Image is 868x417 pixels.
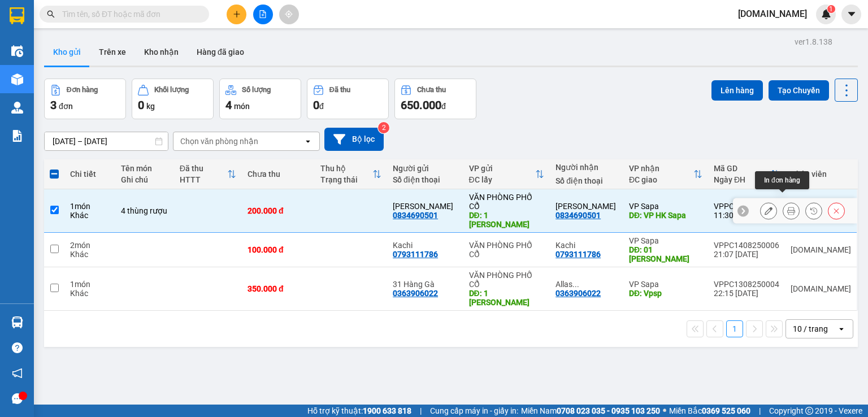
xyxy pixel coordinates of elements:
[469,193,545,211] div: VĂN PHÒNG PHỐ CỔ
[393,175,457,184] div: Số điện thoại
[225,98,232,112] span: 4
[50,98,57,112] span: 3
[174,159,242,189] th: Toggle SortBy
[714,241,779,250] div: VPPC1408250006
[233,10,241,18] span: plus
[555,289,601,298] div: 0363906022
[320,164,373,173] div: Thu hộ
[146,102,155,111] span: kg
[708,159,785,189] th: Toggle SortBy
[769,80,829,101] button: Tạo Chuyến
[315,159,388,189] th: Toggle SortBy
[729,7,816,21] span: [DOMAIN_NAME]
[12,393,23,404] span: message
[463,159,550,189] th: Toggle SortBy
[180,164,227,173] div: Đã thu
[259,10,267,18] span: file-add
[714,289,779,298] div: 22:15 [DATE]
[629,211,702,220] div: DĐ: VP HK Sapa
[180,175,227,184] div: HTTT
[319,102,324,111] span: đ
[253,5,273,24] button: file-add
[393,280,457,289] div: 31 Hàng Gà
[378,122,389,133] sup: 2
[469,175,536,184] div: ĐC lấy
[629,280,702,289] div: VP Sapa
[307,405,411,417] span: Hỗ trợ kỹ thuật:
[188,38,253,66] button: Hàng đã giao
[121,175,168,184] div: Ghi chú
[10,7,24,24] img: logo-vxr
[234,102,250,111] span: món
[45,132,168,150] input: Select a date range.
[320,175,373,184] div: Trạng thái
[629,236,702,245] div: VP Sapa
[629,289,702,298] div: DĐ: Vpsp
[629,202,702,211] div: VP Sapa
[417,86,446,94] div: Chưa thu
[135,38,188,66] button: Kho nhận
[702,406,750,415] strong: 0369 525 060
[521,405,660,417] span: Miền Nam
[11,73,23,85] img: warehouse-icon
[555,280,618,289] div: Allas Angelagabrie
[791,245,851,254] div: quyenbh.got
[555,250,601,259] div: 0793111786
[70,170,110,179] div: Chi tiết
[829,5,833,13] span: 1
[393,211,438,220] div: 0834690501
[469,271,545,289] div: VĂN PHÒNG PHỐ CỔ
[59,102,73,111] span: đơn
[44,79,126,119] button: Đơn hàng3đơn
[227,5,246,24] button: plus
[248,206,309,215] div: 200.000 đ
[469,241,545,259] div: VĂN PHÒNG PHỐ CỔ
[393,164,457,173] div: Người gửi
[760,202,777,219] div: Sửa đơn hàng
[70,211,110,220] div: Khác
[279,5,299,24] button: aim
[44,38,90,66] button: Kho gửi
[555,163,618,172] div: Người nhận
[248,284,309,293] div: 350.000 đ
[847,9,857,19] span: caret-down
[623,159,708,189] th: Toggle SortBy
[714,202,779,211] div: VPPC1508250007
[557,406,660,415] strong: 0708 023 035 - 0935 103 250
[430,405,518,417] span: Cung cấp máy in - giấy in:
[219,79,301,119] button: Số lượng4món
[393,202,457,211] div: Ben Hmong
[805,407,813,415] span: copyright
[629,245,702,263] div: DĐ: 01 Lê Lai
[132,79,214,119] button: Khối lượng0kg
[70,241,110,250] div: 2 món
[324,128,384,151] button: Bộ lọc
[795,36,832,48] div: ver 1.8.138
[827,5,835,13] sup: 1
[90,38,135,66] button: Trên xe
[138,98,144,112] span: 0
[714,175,770,184] div: Ngày ĐH
[242,86,271,94] div: Số lượng
[70,250,110,259] div: Khác
[393,241,457,250] div: Kachi
[180,136,258,147] div: Chọn văn phòng nhận
[11,45,23,57] img: warehouse-icon
[791,170,851,179] div: Nhân viên
[420,405,422,417] span: |
[669,405,750,417] span: Miền Bắc
[67,86,98,94] div: Đơn hàng
[393,289,438,298] div: 0363906022
[469,164,536,173] div: VP gửi
[441,102,446,111] span: đ
[555,241,618,250] div: Kachi
[555,176,618,185] div: Số điện thoại
[313,98,319,112] span: 0
[307,79,389,119] button: Đã thu0đ
[714,280,779,289] div: VPPC1308250004
[759,405,761,417] span: |
[629,164,693,173] div: VP nhận
[711,80,763,101] button: Lên hàng
[841,5,861,24] button: caret-down
[70,202,110,211] div: 1 món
